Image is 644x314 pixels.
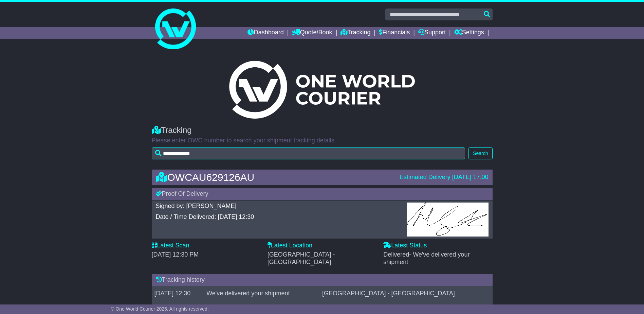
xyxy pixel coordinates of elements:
a: Support [418,27,446,39]
div: Date / Time Delivered: [DATE] 12:30 [156,213,400,221]
div: Tracking history [152,274,493,286]
label: Latest Status [383,242,427,249]
a: Financials [379,27,410,39]
img: Light [229,61,415,119]
span: - We've delivered your shipment [383,251,470,265]
span: Delivered [383,251,470,265]
div: Proof Of Delivery [152,188,493,200]
td: [GEOGRAPHIC_DATA] - [GEOGRAPHIC_DATA] [319,286,492,301]
span: [DATE] 12:30 PM [152,251,199,258]
a: Quote/Book [292,27,332,39]
div: Tracking [152,125,493,135]
div: OWCAU629126AU [152,172,396,183]
a: Dashboard [247,27,284,39]
span: [GEOGRAPHIC_DATA] - [GEOGRAPHIC_DATA] [268,251,335,265]
span: © One World Courier 2025. All rights reserved. [111,306,209,312]
img: GetPodImagePublic [407,203,489,237]
button: Search [468,147,492,159]
p: Please enter OWC number to search your shipment tracking details. [152,137,493,144]
td: [DATE] 12:30 [152,286,204,301]
div: Signed by: [PERSON_NAME] [156,203,400,210]
td: We've delivered your shipment [204,286,319,301]
label: Latest Location [268,242,312,249]
label: Latest Scan [152,242,189,249]
a: Tracking [341,27,370,39]
a: Settings [454,27,484,39]
div: Estimated Delivery [DATE] 17:00 [400,174,489,181]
